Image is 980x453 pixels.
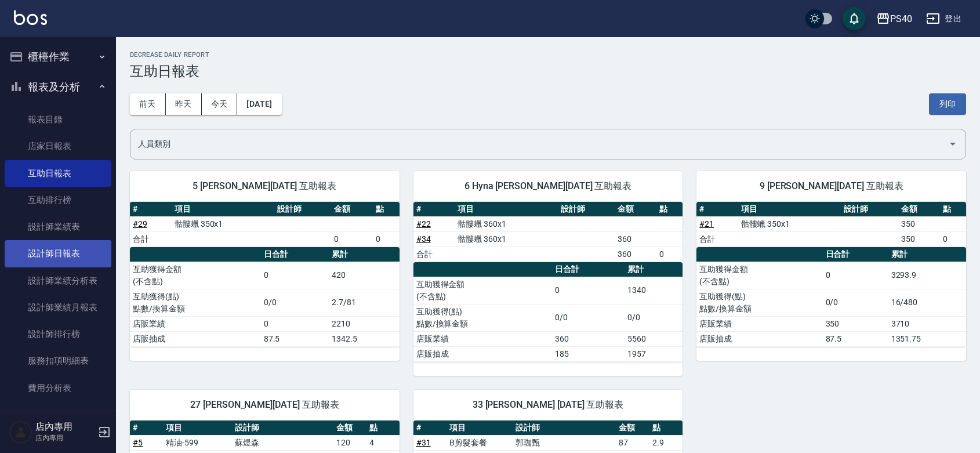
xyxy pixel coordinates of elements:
td: 0/0 [625,304,683,331]
td: 0/0 [552,304,625,331]
h2: Decrease Daily Report [130,51,966,59]
td: 16/480 [888,289,966,316]
th: 累計 [888,247,966,262]
td: 互助獲得金額 (不含點) [130,262,261,289]
a: #34 [416,234,431,244]
td: 420 [329,262,400,289]
a: 設計師業績月報表 [5,294,111,321]
span: 33 [PERSON_NAME] [DATE] 互助報表 [427,399,669,411]
div: PS40 [890,12,912,26]
th: # [696,202,738,217]
table: a dense table [696,247,966,347]
span: 9 [PERSON_NAME][DATE] 互助報表 [710,180,952,192]
td: 185 [552,346,625,361]
a: 設計師排行榜 [5,321,111,347]
td: 合計 [696,231,738,247]
td: 350 [898,216,940,231]
td: 0/0 [823,289,888,316]
th: 項目 [738,202,841,217]
td: 2.9 [649,435,683,450]
button: 登出 [921,8,966,30]
button: 列印 [929,93,966,115]
a: 設計師業績表 [5,213,111,240]
td: 360 [552,331,625,346]
td: 店販業績 [696,316,822,331]
button: PS40 [872,7,917,31]
span: 27 [PERSON_NAME][DATE] 互助報表 [144,399,386,411]
td: 骷髏蠟 360x1 [455,231,557,247]
button: 前天 [130,93,166,115]
th: 日合計 [823,247,888,262]
a: 互助日報表 [5,160,111,187]
td: 合計 [130,231,172,247]
td: 蘇煜森 [232,435,333,450]
th: 金額 [615,202,656,217]
button: 今天 [202,93,238,115]
table: a dense table [130,247,400,347]
td: 3293.9 [888,262,966,289]
th: 金額 [331,202,373,217]
td: 互助獲得(點) 點數/換算金額 [413,304,553,331]
th: # [130,202,172,217]
th: 設計師 [232,421,333,436]
th: # [130,421,163,436]
th: 累計 [329,247,400,262]
td: 0 [552,277,625,304]
td: 360 [615,231,656,247]
table: a dense table [696,202,966,247]
td: 0 [261,262,329,289]
button: Open [943,135,962,153]
th: 日合計 [552,262,625,277]
td: 87 [616,435,649,450]
th: 點 [366,421,400,436]
a: #22 [416,219,431,229]
td: 店販抽成 [130,331,261,346]
td: 精油-599 [163,435,233,450]
td: 骷髏蠟 350x1 [172,216,274,231]
th: 項目 [163,421,233,436]
th: 設計師 [558,202,615,217]
th: 金額 [616,421,649,436]
th: 項目 [172,202,274,217]
td: 0 [261,316,329,331]
td: 350 [823,316,888,331]
th: 設計師 [513,421,615,436]
td: 0 [823,262,888,289]
td: 郭珈甄 [513,435,615,450]
button: save [843,7,866,30]
td: 互助獲得(點) 點數/換算金額 [130,289,261,316]
a: 設計師業績分析表 [5,267,111,294]
img: Person [9,421,32,444]
td: 87.5 [823,331,888,346]
button: [DATE] [237,93,281,115]
a: 互助排行榜 [5,187,111,213]
td: B剪髮套餐 [447,435,513,450]
a: #21 [699,219,714,229]
td: 87.5 [261,331,329,346]
td: 350 [898,231,940,247]
th: 項目 [455,202,557,217]
table: a dense table [413,262,683,362]
td: 3710 [888,316,966,331]
th: 金額 [333,421,366,436]
a: 設計師日報表 [5,240,111,267]
th: # [413,421,447,436]
button: 客戶管理 [5,406,111,436]
td: 360 [615,247,656,262]
td: 互助獲得金額 (不含點) [413,277,553,304]
a: 報表目錄 [5,106,111,133]
td: 互助獲得金額 (不含點) [696,262,822,289]
a: #29 [133,219,147,229]
h5: 店內專用 [35,421,95,433]
th: 設計師 [274,202,331,217]
a: 費用分析表 [5,375,111,401]
span: 6 Hyna [PERSON_NAME][DATE] 互助報表 [427,180,669,192]
th: 設計師 [841,202,898,217]
th: 點 [649,421,683,436]
td: 0 [656,247,683,262]
table: a dense table [130,202,400,247]
td: 1342.5 [329,331,400,346]
td: 店販業績 [130,316,261,331]
td: 0 [373,231,399,247]
td: 1957 [625,346,683,361]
